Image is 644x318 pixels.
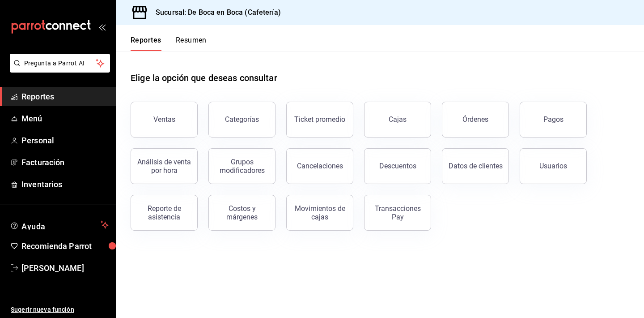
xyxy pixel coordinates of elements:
span: Pregunta a Parrot AI [24,59,96,68]
button: Grupos modificadores [208,148,275,184]
button: Costos y márgenes [208,195,275,231]
span: Inventarios [21,178,109,190]
button: Cancelaciones [286,148,353,184]
div: Descuentos [379,162,416,170]
button: Usuarios [520,148,587,184]
button: Pregunta a Parrot AI [10,54,110,73]
button: Reporte de asistencia [131,195,198,231]
button: Ventas [131,102,198,138]
h3: Sucursal: De Boca en Boca (Cafetería) [148,7,281,18]
span: Facturación [21,156,109,168]
div: Categorías [225,115,259,124]
button: Movimientos de cajas [286,195,353,231]
span: [PERSON_NAME] [21,262,109,274]
button: Análisis de venta por hora [131,148,198,184]
span: Ayuda [21,219,97,230]
button: Datos de clientes [442,148,509,184]
span: Sugerir nueva función [11,305,109,314]
div: Cajas [389,114,407,125]
div: Usuarios [539,162,567,170]
a: Pregunta a Parrot AI [6,65,110,74]
h1: Elige la opción que deseas consultar [131,71,277,85]
div: navigation tabs [131,36,207,51]
div: Análisis de venta por hora [136,158,192,175]
div: Grupos modificadores [214,158,270,175]
button: Reportes [131,36,161,51]
button: Ticket promedio [286,102,353,138]
div: Transacciones Pay [370,204,425,221]
div: Ticket promedio [294,115,345,124]
div: Costos y márgenes [214,204,270,221]
div: Reporte de asistencia [136,204,192,221]
div: Cancelaciones [297,162,343,170]
button: open_drawer_menu [98,23,106,30]
div: Movimientos de cajas [292,204,347,221]
a: Cajas [364,102,431,138]
div: Datos de clientes [449,162,503,170]
button: Resumen [176,36,207,51]
div: Ventas [153,115,175,124]
div: Órdenes [462,115,488,124]
span: Recomienda Parrot [21,240,109,252]
button: Categorías [208,102,275,138]
span: Personal [21,134,109,146]
div: Pagos [543,115,563,124]
button: Descuentos [364,148,431,184]
button: Transacciones Pay [364,195,431,231]
button: Pagos [520,102,587,138]
button: Órdenes [442,102,509,138]
span: Reportes [21,90,109,103]
span: Menú [21,112,109,125]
